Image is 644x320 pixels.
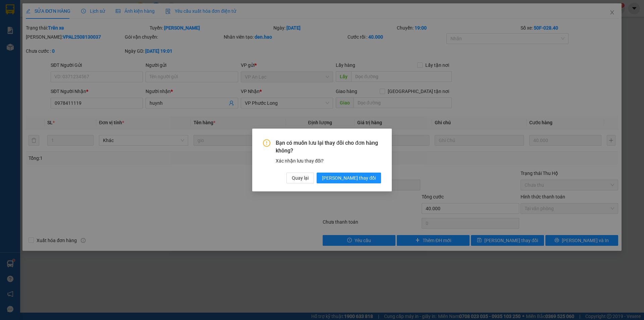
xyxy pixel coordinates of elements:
button: [PERSON_NAME] thay đổi [317,173,381,183]
span: Bạn có muốn lưu lại thay đổi cho đơn hàng không? [276,139,381,154]
span: Quay lại [292,174,309,182]
button: Quay lại [286,173,314,183]
span: [PERSON_NAME] thay đổi [322,174,376,182]
div: Xác nhận lưu thay đổi? [276,157,381,165]
span: exclamation-circle [263,139,270,147]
